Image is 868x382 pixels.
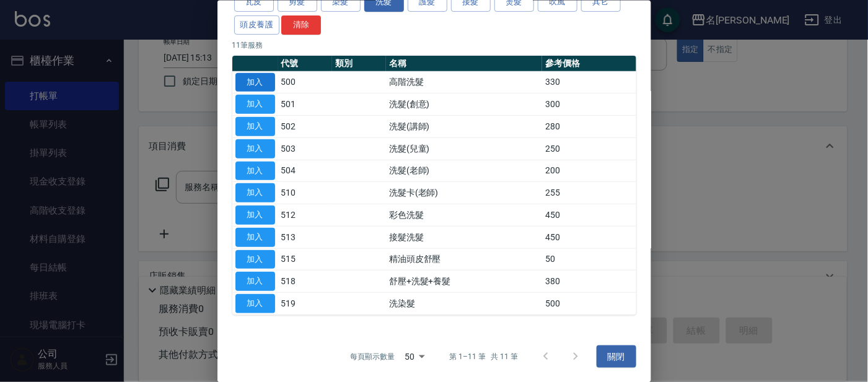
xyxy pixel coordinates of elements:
td: 450 [542,226,636,248]
td: 519 [278,292,332,315]
button: 加入 [235,183,275,202]
button: 加入 [235,206,275,225]
button: 加入 [235,294,275,313]
td: 501 [278,93,332,115]
button: 加入 [235,117,275,136]
button: 頭皮養護 [234,15,280,34]
th: 代號 [278,55,332,71]
td: 380 [542,270,636,292]
td: 洗髮(兒童) [386,137,542,160]
button: 加入 [235,161,275,180]
button: 加入 [235,227,275,246]
td: 500 [278,71,332,93]
td: 515 [278,248,332,271]
td: 高階洗髮 [386,71,542,93]
td: 彩色洗髮 [386,204,542,226]
td: 300 [542,93,636,115]
td: 500 [542,292,636,315]
button: 加入 [235,139,275,158]
td: 502 [278,115,332,137]
td: 504 [278,160,332,182]
td: 255 [542,181,636,204]
td: 280 [542,115,636,137]
td: 330 [542,71,636,93]
th: 名稱 [386,55,542,71]
button: 清除 [281,15,321,34]
p: 每頁顯示數量 [350,350,395,362]
button: 加入 [235,95,275,114]
p: 11 筆服務 [232,39,636,50]
td: 精油頭皮舒壓 [386,248,542,271]
td: 200 [542,160,636,182]
p: 第 1–11 筆 共 11 筆 [449,350,518,362]
td: 洗染髮 [386,292,542,315]
td: 舒壓+洗髮+養髮 [386,270,542,292]
td: 洗髮(講師) [386,115,542,137]
td: 洗髮(老師) [386,160,542,182]
button: 關閉 [597,345,636,368]
button: 加入 [235,72,275,92]
td: 接髮洗髮 [386,226,542,248]
th: 參考價格 [542,55,636,71]
button: 加入 [235,272,275,291]
div: 50 [400,339,429,373]
td: 510 [278,181,332,204]
td: 洗髮(創意) [386,93,542,115]
button: 加入 [235,250,275,269]
td: 503 [278,137,332,160]
td: 513 [278,226,332,248]
th: 類別 [332,55,386,71]
td: 512 [278,204,332,226]
td: 518 [278,270,332,292]
td: 50 [542,248,636,271]
td: 450 [542,204,636,226]
td: 250 [542,137,636,160]
td: 洗髮卡(老師) [386,181,542,204]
